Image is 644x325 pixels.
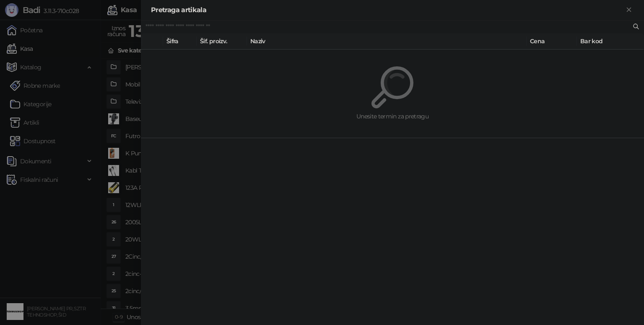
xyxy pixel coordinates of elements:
[527,33,577,50] th: Cena
[577,33,644,50] th: Bar kod
[371,66,413,108] img: Pretraga
[247,33,527,50] th: Naziv
[151,5,624,15] div: Pretraga artikala
[163,33,197,50] th: Šifra
[624,5,634,15] button: Zatvori
[197,33,247,50] th: Šif. proizv.
[161,112,624,121] div: Unesite termin za pretragu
